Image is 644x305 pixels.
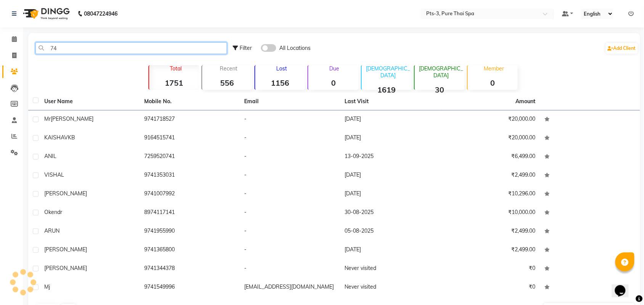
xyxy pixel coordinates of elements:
td: - [240,241,340,260]
td: ₹20,000.00 [440,110,540,129]
td: Never visited [340,278,440,297]
td: 9741007992 [140,185,240,204]
p: [DEMOGRAPHIC_DATA] [418,65,465,79]
p: Total [152,65,199,72]
strong: 1156 [255,78,305,88]
span: Mr [44,115,51,122]
img: logo [19,3,72,24]
td: ₹0 [440,260,540,278]
td: [DATE] [340,110,440,129]
strong: 0 [308,78,358,88]
td: 9741353031 [140,166,240,185]
td: 30-08-2025 [340,204,440,222]
strong: 30 [415,85,465,94]
td: - [240,204,340,222]
span: [PERSON_NAME] [44,265,87,271]
span: KAISHAV [44,134,68,141]
p: Lost [258,65,305,72]
td: ₹10,000.00 [440,204,540,222]
td: - [240,185,340,204]
td: 9741549996 [140,278,240,297]
th: Last Visit [340,93,440,110]
p: [DEMOGRAPHIC_DATA] [365,65,412,79]
td: - [240,222,340,241]
strong: 1619 [362,85,412,94]
td: - [240,129,340,148]
td: - [240,110,340,129]
strong: 556 [202,78,252,88]
td: [EMAIL_ADDRESS][DOMAIN_NAME] [240,278,340,297]
td: 8974117141 [140,204,240,222]
td: [DATE] [340,129,440,148]
strong: 0 [468,78,518,88]
iframe: chat widget [612,275,636,297]
span: [PERSON_NAME] [44,190,87,197]
td: 9741344378 [140,260,240,278]
span: KB [68,134,75,141]
td: [DATE] [340,241,440,260]
input: Search by Name/Mobile/Email/Code [35,42,227,54]
span: All Locations [279,44,311,52]
span: ANIL [44,153,56,160]
span: VISHAL [44,171,64,178]
td: - [240,260,340,278]
td: ₹2,499.00 [440,241,540,260]
td: 13-09-2025 [340,148,440,166]
td: ₹6,499.00 [440,148,540,166]
span: okendr [44,209,62,216]
td: ₹20,000.00 [440,129,540,148]
p: Recent [205,65,252,72]
th: Email [240,93,340,110]
td: 9741718527 [140,110,240,129]
td: - [240,148,340,166]
span: Filter [240,45,252,51]
th: Mobile No. [140,93,240,110]
td: ₹2,499.00 [440,222,540,241]
td: ₹10,296.00 [440,185,540,204]
td: [DATE] [340,185,440,204]
td: ₹2,499.00 [440,166,540,185]
p: Member [471,65,518,72]
th: Amount [511,93,540,110]
td: 7259520741 [140,148,240,166]
a: Add Client [606,43,638,54]
p: Due [310,65,358,72]
span: [PERSON_NAME] [44,246,87,253]
td: ₹0 [440,278,540,297]
td: 9741955990 [140,222,240,241]
span: j [49,283,50,290]
td: 9741365800 [140,241,240,260]
span: ARUN [44,227,60,234]
td: [DATE] [340,166,440,185]
b: 08047224946 [84,3,118,24]
td: 05-08-2025 [340,222,440,241]
td: - [240,166,340,185]
td: Never visited [340,260,440,278]
td: 9164515741 [140,129,240,148]
span: m [44,283,49,290]
span: [PERSON_NAME] [51,115,93,122]
strong: 1751 [149,78,199,88]
th: User Name [40,93,140,110]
